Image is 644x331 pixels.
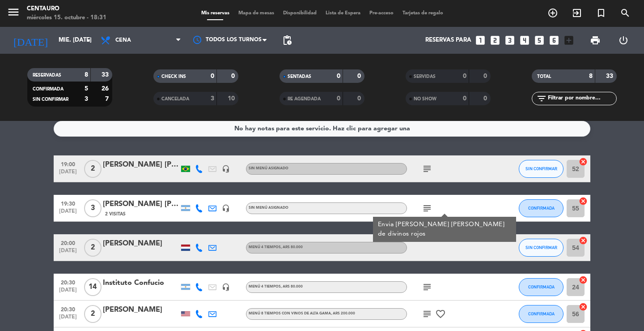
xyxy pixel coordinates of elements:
[33,73,61,77] span: RESERVADAS
[528,311,555,316] span: CONFIRMADA
[33,87,64,91] span: CONFIRMADA
[365,11,398,16] span: Pre-acceso
[103,159,179,171] div: [PERSON_NAME] [PERSON_NAME]
[489,34,501,46] i: looks_two
[84,199,102,217] span: 3
[7,30,54,50] i: [DATE]
[618,35,629,46] i: power_settings_new
[103,304,179,316] div: [PERSON_NAME]
[249,206,288,210] span: Sin menú asignado
[519,278,563,296] button: CONFIRMADA
[7,5,20,22] button: menu
[228,95,237,102] strong: 10
[528,284,555,289] span: CONFIRMADA
[85,72,88,78] strong: 8
[579,302,588,311] i: cancel
[84,160,102,178] span: 2
[483,73,489,79] strong: 0
[525,166,557,171] span: SIN CONFIRMAR
[211,95,214,102] strong: 3
[103,238,179,249] div: [PERSON_NAME]
[57,277,79,287] span: 20:30
[83,35,94,46] i: arrow_drop_down
[519,199,563,217] button: CONFIRMADA
[281,245,303,249] span: , ARS 80.000
[435,309,446,319] i: favorite_border
[425,37,471,44] span: Reservas para
[422,203,432,214] i: subject
[57,248,79,258] span: [DATE]
[84,239,102,257] span: 2
[422,282,432,292] i: subject
[463,95,466,102] strong: 0
[85,86,88,92] strong: 5
[281,285,303,288] span: , ARS 80.000
[249,167,288,170] span: Sin menú asignado
[589,73,593,79] strong: 8
[105,96,110,102] strong: 7
[57,304,79,314] span: 20:30
[463,73,466,79] strong: 0
[579,157,588,166] i: cancel
[504,34,516,46] i: looks_3
[211,73,214,79] strong: 0
[321,11,365,16] span: Lista de Espera
[115,37,131,43] span: Cena
[105,211,126,218] span: 2 Visitas
[57,237,79,248] span: 20:00
[519,160,563,178] button: SIN CONFIRMAR
[378,220,512,239] div: Envia [PERSON_NAME] [PERSON_NAME] de divinos rojos
[337,95,340,102] strong: 0
[519,305,563,323] button: CONFIRMADA
[357,73,363,79] strong: 0
[85,96,88,102] strong: 3
[620,8,631,18] i: search
[475,34,486,46] i: looks_one
[249,312,355,315] span: MENÚ 8 TIEMPOS CON VINOS DE ALTA GAMA
[525,245,557,250] span: SIN CONFIRMAR
[414,97,436,101] span: NO SHOW
[572,8,582,18] i: exit_to_app
[534,34,545,46] i: looks_5
[234,11,279,16] span: Mapa de mesas
[282,35,292,46] span: pending_actions
[57,208,79,219] span: [DATE]
[103,277,179,289] div: Instituto Confucio
[222,283,230,291] i: headset_mic
[161,97,189,101] span: CANCELADA
[579,236,588,245] i: cancel
[57,159,79,169] span: 19:00
[222,204,230,212] i: headset_mic
[234,124,410,134] div: No hay notas para este servicio. Haz clic para agregar una
[536,93,547,104] i: filter_list
[231,73,237,79] strong: 0
[414,74,436,79] span: SERVIDAS
[27,4,106,13] div: Centauro
[27,13,106,22] div: miércoles 15. octubre - 18:31
[547,8,558,18] i: add_circle_outline
[537,74,551,79] span: TOTAL
[483,95,489,102] strong: 0
[57,169,79,179] span: [DATE]
[33,97,68,102] span: SIN CONFIRMAR
[249,285,303,288] span: MENÚ 4 TIEMPOS
[563,34,575,46] i: add_box
[579,197,588,206] i: cancel
[222,165,230,173] i: headset_mic
[102,86,110,92] strong: 26
[579,275,588,284] i: cancel
[609,27,637,54] div: LOG OUT
[84,278,102,296] span: 14
[519,239,563,257] button: SIN CONFIRMAR
[57,198,79,208] span: 19:30
[422,309,432,319] i: subject
[519,34,530,46] i: looks_4
[606,73,615,79] strong: 33
[528,206,555,211] span: CONFIRMADA
[590,35,601,46] span: print
[7,5,20,19] i: menu
[398,11,448,16] span: Tarjetas de regalo
[596,8,606,18] i: turned_in_not
[197,11,234,16] span: Mis reservas
[357,95,363,102] strong: 0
